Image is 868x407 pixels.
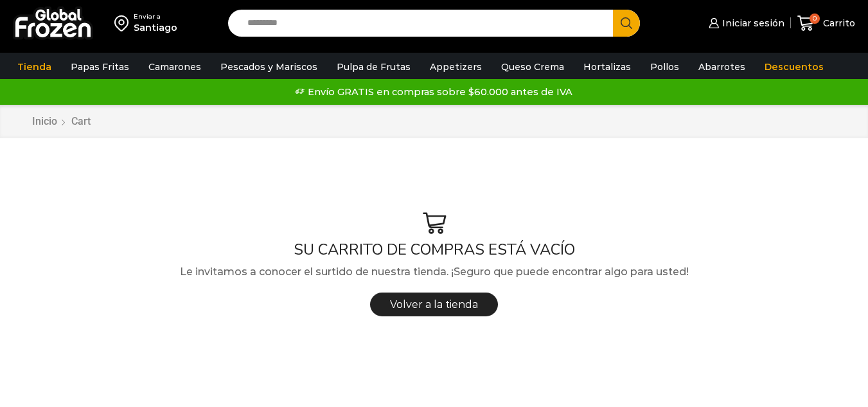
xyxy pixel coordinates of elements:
p: Le invitamos a conocer el surtido de nuestra tienda. ¡Seguro que puede encontrar algo para usted! [22,264,846,280]
span: Carrito [820,17,855,30]
span: 0 [810,14,820,24]
a: 0 Carrito [797,8,855,39]
a: Camarones [142,55,208,79]
a: Abarrotes [692,55,752,79]
h1: SU CARRITO DE COMPRAS ESTÁ VACÍO [22,240,846,259]
a: Iniciar sesión [705,10,784,36]
a: Inicio [31,114,58,129]
a: Pollos [644,55,686,79]
a: Queso Crema [495,55,571,79]
a: Descuentos [758,55,830,79]
span: Cart [71,115,91,127]
button: Search button [613,10,640,37]
span: Volver a la tienda [390,298,478,311]
a: Pescados y Mariscos [214,55,324,79]
a: Pulpa de Frutas [330,55,417,79]
a: Tienda [11,55,58,79]
a: Hortalizas [577,55,637,79]
a: Papas Fritas [64,55,136,79]
div: Santiago [134,21,177,34]
img: address-field-icon.svg [114,12,134,34]
div: Enviar a [134,12,177,21]
span: Iniciar sesión [719,17,784,30]
a: Volver a la tienda [370,293,498,316]
a: Appetizers [423,55,488,79]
